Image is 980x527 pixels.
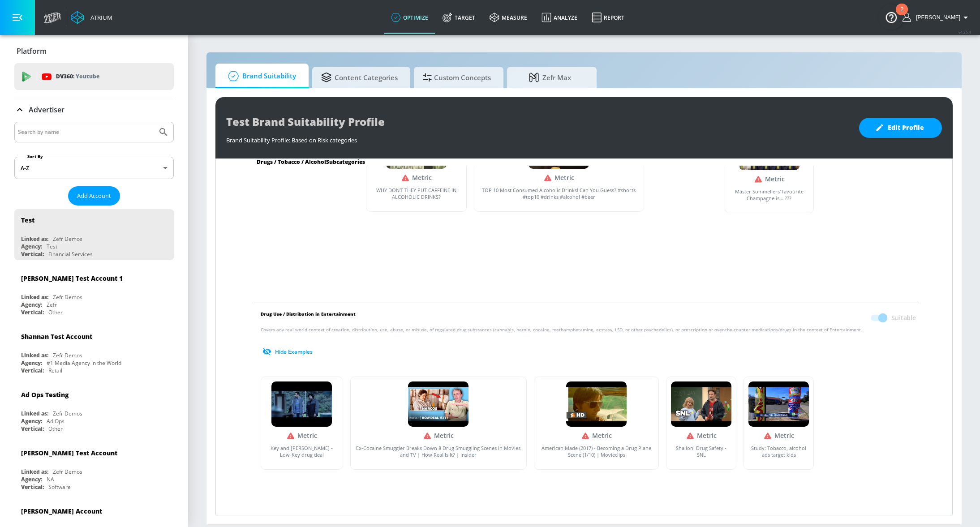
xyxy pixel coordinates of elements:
[71,11,112,24] a: Atrium
[959,30,971,34] span: v 4.25.4
[912,14,960,21] span: login as: rob.greenberg@zefr.com
[53,410,82,417] div: Zefr Demos
[730,188,809,201] a: Master Sommeliers' favourite Champagne is... ???
[297,431,317,440] span: Metric
[748,445,809,458] a: Study: Tobacco, alcohol ads target kids
[14,442,174,493] div: [PERSON_NAME] Test AccountLinked as:Zefr DemosAgency:NAVertical:Software
[21,476,42,483] div: Agency:
[48,425,63,433] div: Other
[14,384,174,435] div: Ad Ops TestingLinked as:Zefr DemosAgency:Ad OpsVertical:Other
[21,351,48,359] div: Linked as:
[14,39,174,64] div: Platform
[434,431,454,440] span: Metric
[482,1,534,34] a: measure
[21,301,42,308] div: Agency:
[581,431,590,440] i: Unsuitable
[585,1,632,34] a: Report
[534,1,585,34] a: Analyze
[371,187,461,200] a: WHY DON'T THEY PUT CAFFEINE IN ALCOHOLIC DRINKS?
[271,381,332,427] img: video-thumbnail
[479,187,639,200] a: TOP 10 Most Consumed Alcoholic Drinks! Can You Guess? #shorts #top10 #drinks #alcohol #beer
[321,67,398,88] span: Content Categories
[671,445,731,458] a: Shallon: Drug Safety - SNL
[21,390,69,399] div: Ad Ops Testing
[53,351,82,359] div: Zefr Demos
[543,173,552,182] i: Unsuitable
[47,301,57,308] div: Zefr
[261,309,356,326] span: Drug Use / Distribution in Entertainment
[48,250,93,258] div: Financial Services
[53,468,82,476] div: Zefr Demos
[423,431,432,440] i: Unsuitable
[408,381,469,427] img: video-thumbnail
[224,65,296,87] span: Brand Suitability
[47,243,57,250] div: Test
[226,132,850,144] div: Brand Suitability Profile: Based on Risk categories
[21,308,44,316] div: Vertical:
[877,122,924,133] span: Edit Profile
[566,381,627,427] img: video-thumbnail
[53,293,82,301] div: Zefr Demos
[384,1,435,34] a: optimize
[21,483,44,491] div: Vertical:
[21,425,44,433] div: Vertical:
[21,274,123,283] div: [PERSON_NAME] Test Account 1
[21,410,48,417] div: Linked as:
[249,159,923,166] div: Drugs / Tobacco / Alcohol Subcategories
[891,313,916,322] span: Suitable
[412,173,432,182] span: Metric
[14,267,174,318] div: [PERSON_NAME] Test Account 1Linked as:Zefr DemosAgency:ZefrVertical:Other
[21,235,48,243] div: Linked as:
[261,344,316,359] button: Hide Examples
[56,72,99,81] p: DV360:
[48,367,62,374] div: Retail
[859,118,942,138] button: Edit Profile
[774,431,794,440] span: Metric
[18,126,154,138] input: Search by name
[47,359,121,367] div: #1 Media Agency in the World
[21,216,34,224] div: Test
[14,209,174,260] div: TestLinked as:Zefr DemosAgency:TestVertical:Financial Services
[21,332,92,341] div: Shannan Test Account
[21,367,44,374] div: Vertical:
[900,9,903,21] div: 2
[903,12,971,23] button: [PERSON_NAME]
[14,97,174,122] div: Advertiser
[29,105,64,115] p: Advertiser
[68,186,120,206] button: Add Account
[14,326,174,377] div: Shannan Test AccountLinked as:Zefr DemosAgency:#1 Media Agency in the WorldVertical:Retail
[355,445,522,458] a: Ex-Cocaine Smuggler Breaks Down 8 Drug Smuggling Scenes in Movies and TV | How Real Is It? | Insider
[21,359,42,367] div: Agency:
[401,173,410,182] i: Unsuitable
[763,431,772,440] i: Unsuitable
[47,476,54,483] div: NA
[53,235,82,243] div: Zefr Demos
[261,326,916,359] p: Covers any real world context of creation, distribution, use, abuse, or misuse, of regulated drug...
[423,67,491,88] span: Custom Concepts
[77,191,111,201] span: Add Account
[48,483,71,491] div: Software
[554,173,574,182] span: Metric
[686,431,695,440] i: Unsuitable
[754,175,763,184] i: Unsuitable
[48,308,63,316] div: Other
[26,154,45,159] label: Sort By
[21,243,42,250] div: Agency:
[47,417,64,425] div: Ad Ops
[748,381,809,427] img: video-thumbnail
[697,431,717,440] span: Metric
[21,293,48,301] div: Linked as:
[286,431,295,440] i: Unsuitable
[21,417,42,425] div: Agency:
[14,157,174,179] div: A-Z
[21,507,102,515] div: [PERSON_NAME] Account
[17,46,47,56] p: Platform
[21,250,44,258] div: Vertical:
[879,4,904,30] button: Open Resource Center, 2 new notifications
[14,63,174,90] div: DV360: Youtube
